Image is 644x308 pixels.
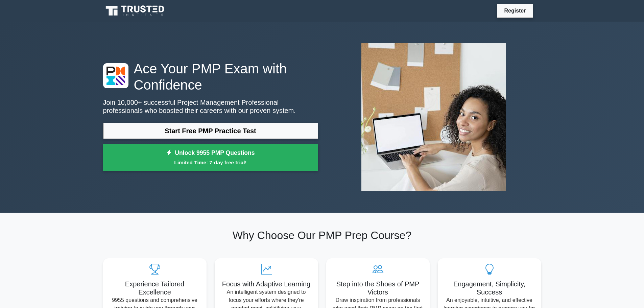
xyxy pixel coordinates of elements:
h2: Why Choose Our PMP Prep Course? [103,229,541,242]
small: Limited Time: 7-day free trial! [112,159,310,166]
a: Start Free PMP Practice Test [103,123,318,139]
h5: Step into the Shoes of PMP Victors [332,280,424,296]
h5: Experience Tailored Excellence [109,280,201,296]
h5: Focus with Adaptive Learning [220,280,313,288]
p: Join 10,000+ successful Project Management Professional professionals who boosted their careers w... [103,98,318,115]
h5: Engagement, Simplicity, Success [443,280,536,296]
a: Unlock 9955 PMP QuestionsLimited Time: 7-day free trial! [103,144,318,171]
h1: Ace Your PMP Exam with Confidence [103,61,318,93]
a: Register [500,6,530,15]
